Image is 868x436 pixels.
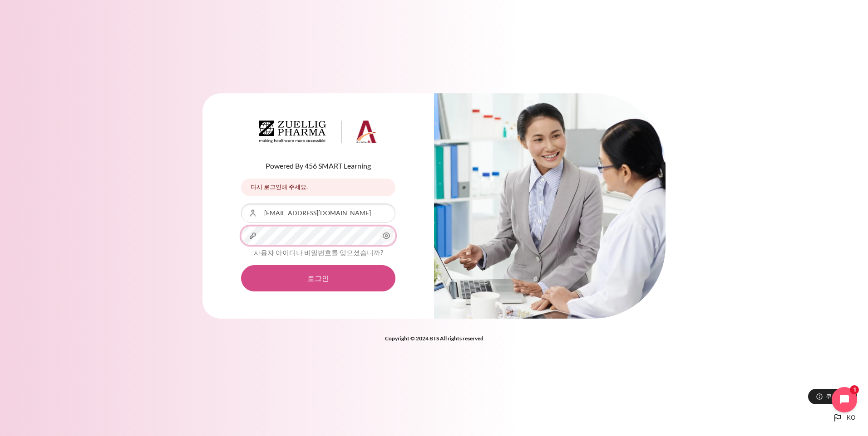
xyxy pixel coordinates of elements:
[254,248,383,257] a: 사용자 아이디나 비밀번호를 잊으셨습니까?
[829,409,859,427] button: Languages
[259,121,377,147] a: Architeck
[241,160,395,171] p: Powered By 456 SMART Learning
[847,413,855,422] span: ko
[808,389,857,404] button: 쿠키 공지
[259,121,377,143] img: Architeck
[241,203,395,223] input: 사용자 아이디
[241,179,395,196] div: 다시 로그인해 주세요.
[241,265,395,291] button: 로그인
[385,335,483,342] strong: Copyright © 2024 BTS All rights reserved
[826,392,850,401] span: 쿠키 공지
